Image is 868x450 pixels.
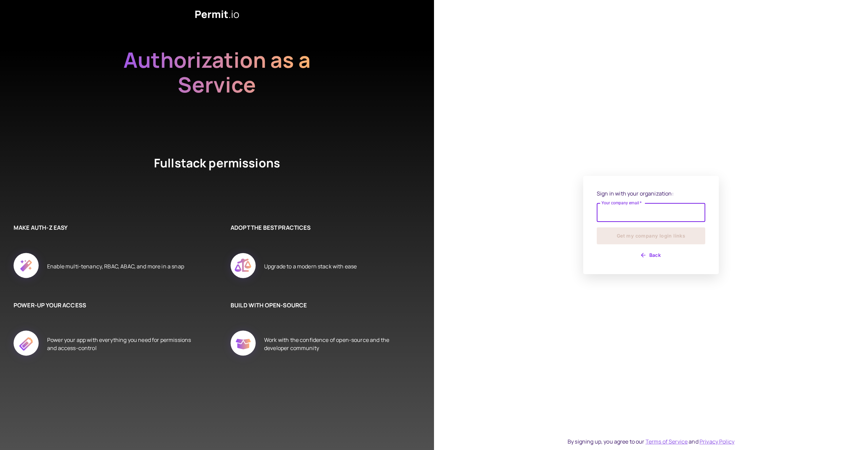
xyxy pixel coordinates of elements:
h6: ADOPT THE BEST PRACTICES [231,223,414,232]
h4: Fullstack permissions [129,155,305,196]
div: Upgrade to a modern stack with ease [264,245,357,287]
button: Get my company login links [597,227,705,244]
h6: BUILD WITH OPEN-SOURCE [231,301,414,310]
p: Sign in with your organization: [597,189,705,198]
button: Back [597,250,705,261]
h6: MAKE AUTH-Z EASY [14,223,197,232]
a: Privacy Policy [699,438,734,445]
a: Terms of Service [646,438,688,445]
div: Work with the confidence of open-source and the developer community [264,323,414,365]
label: Your company email [601,200,642,206]
h6: POWER-UP YOUR ACCESS [14,301,197,310]
div: By signing up, you agree to our and [568,437,734,446]
div: Enable multi-tenancy, RBAC, ABAC, and more in a snap [47,245,184,287]
div: Power your app with everything you need for permissions and access-control [47,323,197,365]
h2: Authorization as a Service [102,47,332,122]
